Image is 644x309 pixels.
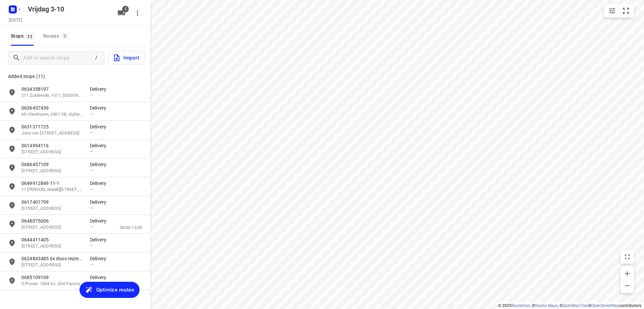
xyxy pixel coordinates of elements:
a: Stadia Maps [535,303,558,308]
span: — [90,168,93,173]
p: Added stops (11) [8,72,142,80]
span: 11 [25,33,35,40]
p: [STREET_ADDRESS] [21,205,83,212]
p: 0644411405 [21,236,83,243]
span: Optimize routes [96,285,134,294]
p: 0648075006 [21,218,83,224]
p: Delivery [90,161,110,168]
button: Import [108,51,145,65]
p: 0617401799 [21,199,83,205]
a: Routetitan [512,303,530,308]
h5: Vrijdag 3-10 [25,4,112,14]
p: 65 Vliestroom, 2401 VB, Alphen aan den Rijn, NL [21,111,83,118]
li: © 2025 , © , © © contributors [498,303,641,308]
span: — [90,224,93,229]
span: Import [113,53,139,62]
h5: Project date [6,16,25,24]
p: 0686457109 [21,161,83,168]
p: Delivery [90,236,110,243]
a: OpenMapTiles [562,303,588,308]
button: Map settings [605,4,619,17]
p: 0649912849 11-1 [21,180,83,187]
span: — [90,92,93,98]
p: 3 Pluvier, 1834 XJ, Sint Pancras, NL [21,281,83,287]
p: Delivery [90,255,110,262]
a: Import [104,51,145,65]
button: Optimize routes [79,282,140,298]
span: — [90,111,93,116]
span: — [90,262,93,267]
p: 72 Alexanderstraat, 2713 AT, Zoetermeer, NL [21,262,83,268]
input: Add or search stops [23,53,93,63]
p: Delivery [90,218,110,224]
p: Delivery [90,123,110,130]
p: 0614994116 [21,142,83,149]
p: 11 Justus van Maurikstraat, 1064, Amsterdam, NL [21,187,83,193]
span: — [90,130,93,135]
p: 0624843485 6x doos reuter 500 euro [21,255,83,262]
p: 211 Zuideinde, 1511, Oostzaan, NL [21,92,83,99]
p: 0685109109 [21,274,83,281]
button: 1 [115,6,128,20]
p: 35 Brusselstraat, 2034, Haarlem, NL [21,168,83,174]
p: 0634358197 [21,86,83,92]
p: 08:00-13:00 [120,224,142,231]
span: — [90,149,93,154]
p: Delivery [90,142,110,149]
span: Stops [11,32,37,40]
p: Delivery [90,199,110,205]
span: 1 [122,6,129,12]
p: 14 Reinwardtstraat, 1093, Amsterdam, NL [21,149,83,155]
div: Routes [43,32,71,40]
span: — [90,281,93,286]
span: 0 [61,32,69,39]
p: Delivery [90,105,110,111]
button: Fit zoom [619,4,633,17]
p: Joris van Andringastraat, 1055, Amsterdam, NL [21,130,83,137]
span: — [90,243,93,248]
a: OpenStreetMap [591,303,619,308]
span: — [90,205,93,210]
div: / [93,54,100,62]
p: Delivery [90,180,110,187]
p: 0636457439 [21,105,83,111]
div: small contained button group [604,4,634,17]
p: 0631371725 [21,123,83,130]
p: Delivery [90,86,110,92]
p: [STREET_ADDRESS] [21,243,83,249]
span: — [90,187,93,192]
p: Delivery [90,274,110,281]
p: [STREET_ADDRESS] [21,224,83,231]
